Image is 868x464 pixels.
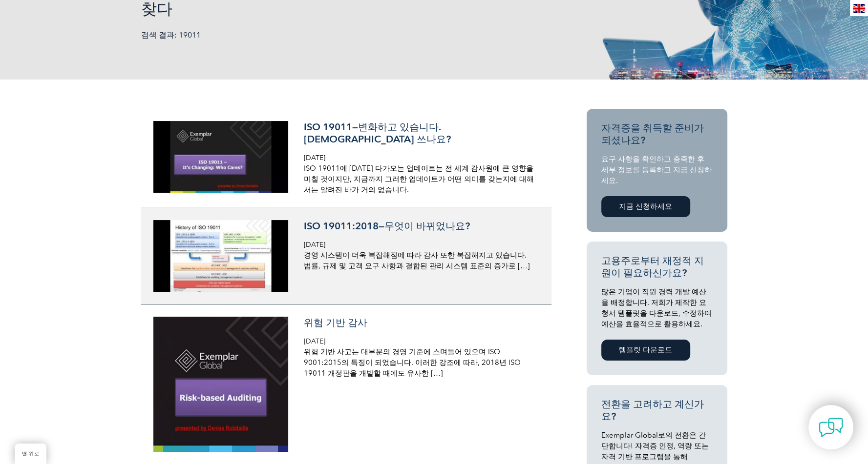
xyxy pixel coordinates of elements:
a: 맨 위로 [15,444,46,464]
a: 템플릿 다운로드 [601,340,690,361]
a: ISO 19011—변화하고 있습니다. [DEMOGRAPHIC_DATA] 쓰나요? [DATE] ISO 19011에 [DATE] 다가오는 업데이트는 전 세계 감사원에 큰 영향을 ... [141,109,551,208]
a: ISO 19011:2018—무엇이 바뀌었나요? [DATE] 경영 시스템이 더욱 복잡해짐에 따라 감사 또한 복잡해지고 있습니다. 법률, 규제 및 고객 요구 사항과 결합된 관리 ... [141,208,551,304]
font: [DATE] [304,154,325,162]
font: 많은 기업이 직원 경력 개발 예산을 배정합니다. 저희가 제작한 요청서 템플릿을 다운로드, 수정하여 예산을 효율적으로 활용하세요. [601,287,712,328]
font: 맨 위로 [22,451,39,457]
img: iso-190112018-what-has-changed-1-900x480-1-300x160.jpg [153,220,289,292]
font: 고용주로부터 재정적 지원이 필요하신가요? [601,255,704,279]
font: 위험 기반 감사 [304,317,367,328]
img: en [853,4,865,13]
font: ISO 19011에 [DATE] 다가오는 업데이트는 전 세계 감사원에 큰 영향을 미칠 것이지만, 지금까지 그러한 업데이트가 어떤 의미를 갖는지에 대해서는 알려진 바가 거의 없... [304,164,534,194]
font: 위험 기반 사고는 대부분의 경영 기준에 스며들어 있으며 ISO 9001:2015의 특징이 되었습니다. 이러한 강조에 따라, 2018년 ISO 19011 개정판을 개발할 때에도... [304,347,521,378]
font: 요구 사항을 확인하고 충족한 후 세부 정보를 등록하고 지금 신청하세요. [601,155,712,185]
a: 지금 신청하세요 [601,196,690,217]
font: 경영 시스템이 더욱 복잡해짐에 따라 감사 또한 복잡해지고 있습니다. 법률, 규제 및 고객 요구 사항과 결합된 관리 시스템 표준의 증가로 […] [304,251,530,270]
img: contact-chat.png [819,415,843,440]
img: risk-based-auditing.jpg [153,317,289,452]
font: 검색 결과: 19011 [141,30,201,40]
font: 템플릿 다운로드 [619,345,672,354]
font: 전환을 고려하고 계신가요? [601,398,704,422]
font: 자격증을 취득할 준비가 되셨나요? [601,122,704,146]
font: 지금 신청하세요 [619,202,672,211]
font: [DATE] [304,337,325,345]
font: ISO 19011—변화하고 있습니다. [DEMOGRAPHIC_DATA] 쓰나요? [304,121,451,145]
img: 687454907-900x480-1-300x160.jpg [153,121,289,193]
font: [DATE] [304,241,325,249]
font: ISO 19011:2018—무엇이 바뀌었나요? [304,220,470,232]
